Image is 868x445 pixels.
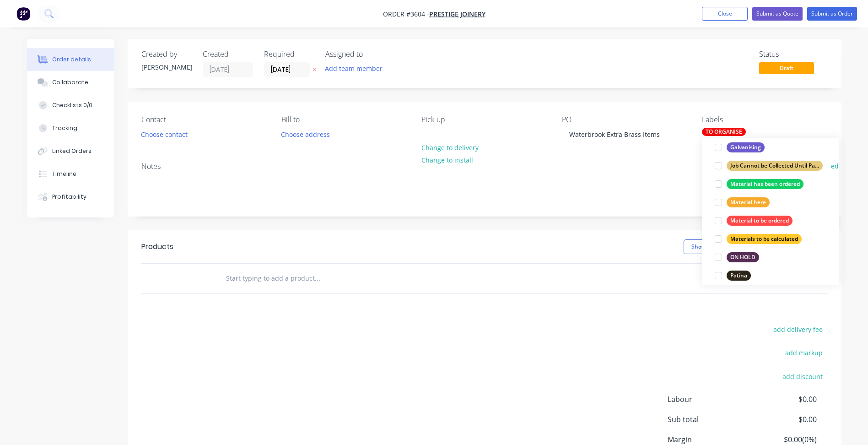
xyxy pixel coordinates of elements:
[27,94,114,117] button: Checklists 0/0
[711,251,763,264] button: ON HOLD
[752,7,803,21] button: Submit as Quote
[416,154,478,166] button: Change to install
[16,7,30,21] img: Factory
[52,124,77,132] div: Tracking
[668,394,749,405] span: Labour
[727,179,803,189] div: Material has been ordered
[27,163,114,185] button: Timeline
[136,128,192,140] button: Choose contact
[141,241,173,252] div: Products
[562,128,667,141] div: Waterbrook Extra Brass Items
[27,140,114,163] button: Linked Orders
[702,7,748,21] button: Close
[27,185,114,208] button: Profitability
[281,115,407,124] div: Bill to
[264,50,314,59] div: Required
[141,162,828,171] div: Notes
[52,193,86,201] div: Profitability
[27,117,114,140] button: Tracking
[52,78,88,87] div: Collaborate
[276,128,335,140] button: Choose address
[203,50,253,59] div: Created
[759,50,828,59] div: Status
[778,370,828,382] button: add discount
[141,50,192,59] div: Created by
[52,101,92,109] div: Checklists 0/0
[52,55,91,64] div: Order details
[668,434,749,445] span: Margin
[702,128,746,136] div: TO ORGANISE
[421,115,547,124] div: Pick up
[727,271,751,281] div: Patina
[807,7,857,21] button: Submit as Order
[759,62,814,74] span: Draft
[684,239,755,254] button: Show / Hide columns
[727,197,770,207] div: Material here
[711,178,807,190] button: Material has been ordered
[727,252,759,262] div: ON HOLD
[27,48,114,71] button: Order details
[727,216,793,226] div: Material to be ordered
[769,323,828,336] button: add delivery fee
[383,10,429,18] span: Order #3604 -
[711,269,755,282] button: Patina
[52,170,76,178] div: Timeline
[749,394,816,405] span: $0.00
[416,141,483,153] button: Change to delivery
[781,347,828,359] button: add markup
[831,161,843,171] button: edit
[711,233,805,245] button: Materials to be calculated
[749,414,816,425] span: $0.00
[562,115,687,124] div: PO
[320,62,387,75] button: Add team member
[325,50,417,59] div: Assigned to
[727,161,823,171] div: Job Cannot be Collected Until Payment is Received
[727,142,765,152] div: Galvanising
[141,115,267,124] div: Contact
[711,141,768,154] button: Galvanising
[52,147,92,155] div: Linked Orders
[711,214,796,227] button: Material to be ordered
[429,10,485,18] a: Prestige Joinery
[711,196,773,209] button: Material here
[226,269,409,288] input: Start typing to add a product...
[27,71,114,94] button: Collaborate
[727,234,802,244] div: Materials to be calculated
[711,159,826,172] button: Job Cannot be Collected Until Payment is Received
[749,434,816,445] span: $0.00 ( 0 %)
[325,62,388,75] button: Add team member
[668,414,749,425] span: Sub total
[141,62,192,72] div: [PERSON_NAME]
[702,115,827,124] div: Labels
